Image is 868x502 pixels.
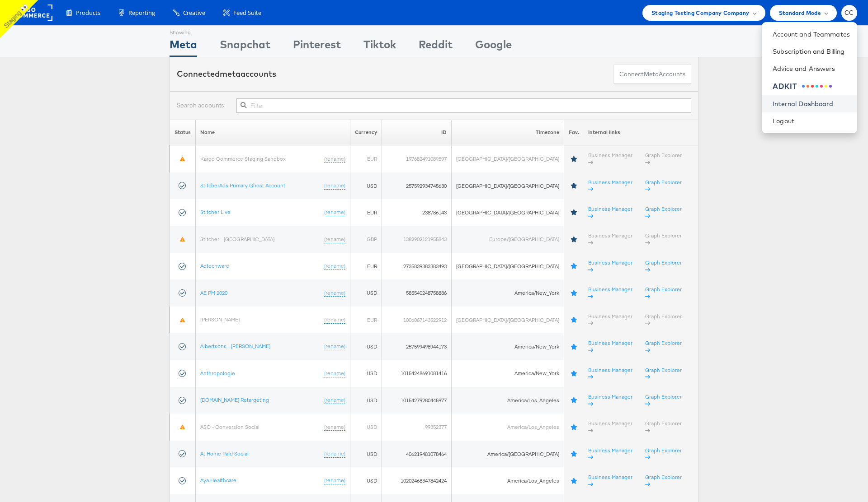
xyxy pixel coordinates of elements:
td: USD [350,279,382,306]
div: Tiktok [363,37,396,57]
a: Logout [773,116,850,125]
a: AE PM 2020 [200,289,227,296]
a: Business Manager [588,286,632,300]
span: Feed Suite [233,9,261,17]
a: Anthropologie [200,370,235,376]
a: StitcherAds Primary Ghost Account [200,182,285,189]
span: meta [644,70,659,79]
td: 10154279280445977 [382,387,452,414]
td: USD [350,333,382,360]
th: Currency [350,120,382,145]
div: Meta [170,37,197,57]
a: Graph Explorer [645,232,682,246]
td: EUR [350,253,382,279]
a: Graph Explorer [645,474,682,488]
a: Graph Explorer [645,339,682,353]
a: ADKIT [773,81,850,92]
td: America/New_York [452,279,564,306]
td: America/[GEOGRAPHIC_DATA] [452,441,564,467]
div: Reddit [419,37,453,57]
div: Connected accounts [177,68,276,80]
span: meta [220,69,241,79]
a: (rename) [324,262,345,270]
td: USD [350,414,382,440]
td: 2735839383383493 [382,253,452,279]
td: 406219481078464 [382,441,452,467]
td: America/Los_Angeles [452,387,564,414]
td: 99352377 [382,414,452,440]
td: [GEOGRAPHIC_DATA]/[GEOGRAPHIC_DATA] [452,307,564,333]
a: Graph Explorer [645,205,682,219]
td: EUR [350,199,382,226]
div: Showing [170,26,197,37]
a: Business Manager [588,420,632,434]
a: (rename) [324,343,345,350]
a: Business Manager [588,393,632,407]
a: At Home Paid Social [200,450,249,457]
td: 10202468347842424 [382,467,452,494]
td: 197682491089597 [382,145,452,172]
a: Internal Dashboard [773,99,850,108]
a: (rename) [324,316,345,324]
a: Adtechware [200,262,229,269]
span: Standard Mode [779,8,821,18]
a: Business Manager [588,474,632,488]
a: Business Manager [588,232,632,246]
span: Staging Testing Company Company [651,8,750,18]
a: Business Manager [588,367,632,381]
td: USD [350,467,382,494]
span: Creative [183,9,205,17]
a: Albertsons - [PERSON_NAME] [200,343,270,349]
span: Reporting [128,9,155,17]
a: (rename) [324,182,345,190]
a: Aya Healthcare [200,477,236,483]
div: Snapchat [220,37,270,57]
td: USD [350,360,382,387]
a: (rename) [324,423,345,431]
a: Graph Explorer [645,179,682,193]
a: Graph Explorer [645,259,682,273]
span: Products [76,9,100,17]
a: Graph Explorer [645,393,682,407]
td: 1382902121955843 [382,226,452,252]
td: USD [350,172,382,199]
a: (rename) [324,236,345,243]
a: Business Manager [588,447,632,461]
td: USD [350,441,382,467]
td: 10154248691081416 [382,360,452,387]
th: ID [382,120,452,145]
th: Timezone [452,120,564,145]
a: Account and Teammates [773,30,850,39]
a: Business Manager [588,259,632,273]
td: [GEOGRAPHIC_DATA]/[GEOGRAPHIC_DATA] [452,253,564,279]
a: Business Manager [588,205,632,219]
a: ASO - Conversion Social [200,423,259,430]
a: (rename) [324,155,345,163]
a: (rename) [324,450,345,458]
a: Business Manager [588,152,632,166]
th: Name [196,120,350,145]
a: Advice and Answers [773,64,850,73]
td: America/Los_Angeles [452,414,564,440]
td: America/Los_Angeles [452,467,564,494]
td: [GEOGRAPHIC_DATA]/[GEOGRAPHIC_DATA] [452,145,564,172]
a: (rename) [324,370,345,377]
input: Filter [236,98,691,113]
a: (rename) [324,289,345,297]
td: EUR [350,145,382,172]
a: (rename) [324,209,345,216]
td: 585540248758886 [382,279,452,306]
a: Kargo Commerce Staging Sandbox [200,155,286,162]
a: Business Manager [588,339,632,353]
th: Status [170,120,196,145]
td: GBP [350,226,382,252]
a: Stitcher Live [200,209,231,215]
a: Subscription and Billing [773,47,850,56]
a: (rename) [324,477,345,484]
td: 238786143 [382,199,452,226]
button: ConnectmetaAccounts [613,64,691,84]
td: 1006067143522912 [382,307,452,333]
td: Europe/[GEOGRAPHIC_DATA] [452,226,564,252]
td: America/New_York [452,360,564,387]
a: Business Manager [588,313,632,327]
